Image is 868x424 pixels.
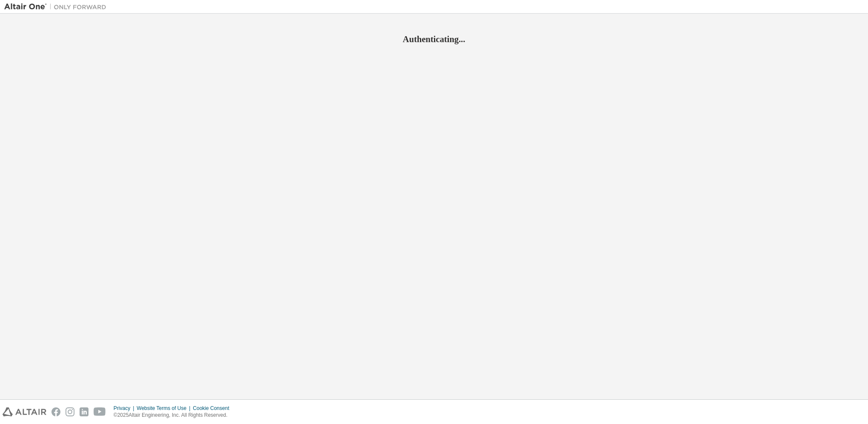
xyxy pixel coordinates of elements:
[66,407,74,416] img: instagram.svg
[51,407,60,416] img: facebook.svg
[4,3,111,11] img: Altair One
[193,405,234,412] div: Cookie Consent
[137,405,193,412] div: Website Terms of Use
[114,412,234,419] p: © 2025 Altair Engineering, Inc. All Rights Reserved.
[114,405,137,412] div: Privacy
[3,407,46,416] img: altair_logo.svg
[4,34,864,45] h2: Authenticating...
[94,407,106,416] img: youtube.svg
[80,407,89,416] img: linkedin.svg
